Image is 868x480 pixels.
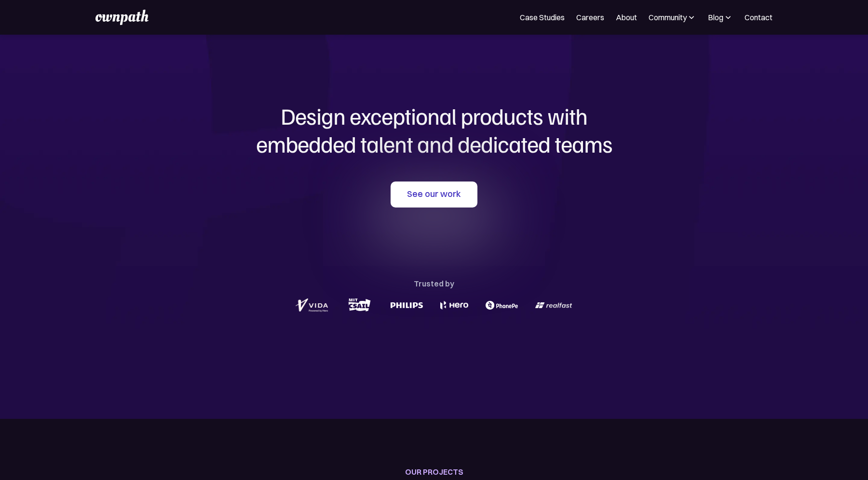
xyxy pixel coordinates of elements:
[649,12,696,23] div: Community
[708,12,723,23] div: Blog
[708,12,733,23] div: Blog
[745,12,773,23] a: Contact
[203,102,665,157] h1: Design exceptional products with embedded talent and dedicated teams
[391,182,477,208] a: See our work
[649,12,687,23] div: Community
[414,277,454,290] div: Trusted by
[520,12,565,23] a: Case Studies
[405,465,463,479] div: OUR PROJECTS
[576,12,604,23] a: Careers
[616,12,637,23] a: About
